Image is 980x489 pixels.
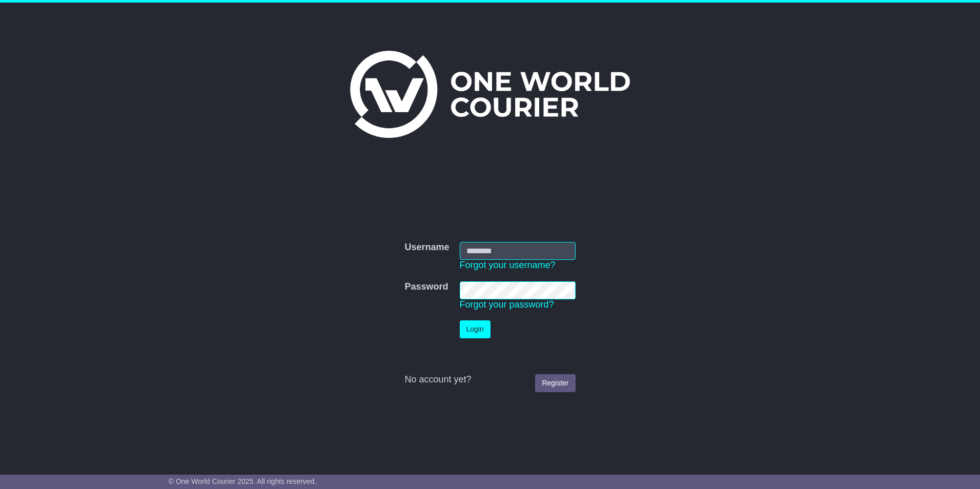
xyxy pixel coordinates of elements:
a: Forgot your username? [460,260,556,270]
a: Register [535,374,575,392]
div: No account yet? [404,374,575,385]
button: Login [460,320,491,338]
label: Username [404,242,449,253]
a: Forgot your password? [460,299,554,310]
img: One World [350,51,630,138]
label: Password [404,281,448,293]
span: © One World Courier 2025. All rights reserved. [169,477,317,485]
